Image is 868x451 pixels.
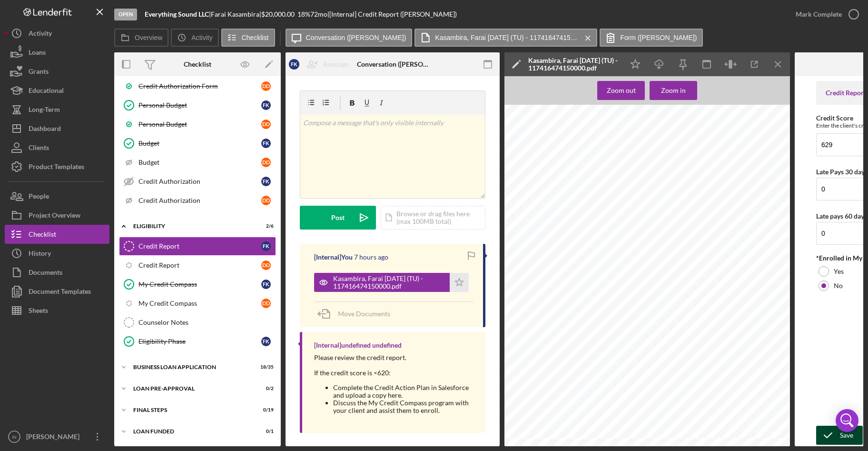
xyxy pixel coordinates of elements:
div: Loans [29,43,46,64]
div: Open [114,9,137,20]
span: 1 [532,351,534,356]
div: Personal Budget [138,101,261,109]
button: Document Templates [5,282,109,301]
span: $0 [710,224,716,229]
div: $20,000.00 [261,10,297,18]
button: Documents [5,263,109,282]
div: Farai Kasambira | [211,10,261,18]
label: Credit Score [816,114,853,122]
button: Activity [5,24,109,43]
div: F K [289,59,299,70]
span: Unrt [769,201,778,206]
div: Credit Authorization [138,197,261,204]
span: 4 [749,212,751,217]
button: Activity [171,29,218,47]
span: Name [525,131,538,136]
div: | [Internal] Credit Report ([PERSON_NAME]) [327,10,457,18]
button: Grants [5,62,109,81]
span: $558 [634,224,644,229]
span: : [784,111,786,116]
span: Score [690,343,703,348]
span: Total [705,305,716,310]
a: Credit AuthorizationDD [119,191,276,210]
button: Checklist [221,29,275,47]
button: Conversation ([PERSON_NAME]) [286,29,413,47]
span: All Other Accounts [705,299,742,304]
span: 0 [726,224,729,229]
span: N/A [651,286,659,291]
button: People [5,187,109,206]
span: 0 [772,230,774,234]
a: Dashboard [5,119,109,138]
span: 07/13 [565,311,576,315]
a: Project Overview [5,206,109,225]
span: Elim Same Day [531,280,562,285]
div: Documents [29,263,62,284]
span: URL: [687,110,697,115]
span: SSN# [644,341,656,346]
span: $194 [611,261,621,266]
span: Fax: [PHONE_NUMBER] [687,105,740,110]
span: $0 [668,218,673,223]
div: Grants [29,62,49,83]
div: LOAN PRE-APPROVAL [133,386,250,391]
span: Address [577,131,595,136]
div: 0 / 19 [256,407,274,413]
div: Budget [138,140,261,147]
div: Kasambira, Farai [DATE] (TU) - 117416474150000.pdf [333,275,445,290]
div: Checklist [184,60,211,68]
span: Account Type [691,274,721,279]
span: DATA SOURCES SCORE INFORMATION [626,368,734,374]
span: EFX [617,274,626,279]
label: Kasambira, Farai [DATE] (TU) - 117416474150000.pdf [435,34,578,41]
div: People [29,187,49,208]
div: Personal Budget [138,120,261,128]
a: Personal BudgetFK [119,96,276,115]
span: 0 [749,207,751,211]
span: Attention: [PERSON_NAME] [525,105,583,110]
div: Save [840,426,853,445]
div: [Internal] You [314,253,353,261]
span: Real Estate [705,282,729,287]
div: Credit Report [138,261,261,269]
span: Installment [531,212,553,217]
div: Dashboard [29,119,61,140]
span: 6.0% [588,261,599,266]
span: CURRENT STATUS (Tradelines) [679,195,747,200]
span: Past Due [653,201,673,206]
div: D D [261,299,271,308]
div: Please review the credit report. [314,354,476,361]
span: Revolving [531,261,551,266]
label: Checklist [242,34,269,41]
span: 6 [749,230,751,234]
span: Date [736,339,746,343]
div: | [145,10,211,18]
span: 629 [690,351,698,355]
span: $0 [639,212,644,217]
a: Educational [5,81,109,100]
button: Kasambira, Farai [DATE] (TU) - 117416474150000.pdf [414,29,597,47]
span: N/A [651,280,659,285]
button: Save [816,426,863,445]
a: Product Templates [5,157,109,176]
span: XXX-XX-1481 [644,351,673,356]
span: INQUIRIES [525,269,549,273]
button: Move Documents [314,302,400,326]
div: Conversation ([PERSON_NAME]) [357,60,428,68]
span: TransUnion information is inaccurate or incomplete, please contact CoreLogic Credco at [PHONE_NUM... [525,170,747,175]
span: Accounts with Payment Deferred: 0 [617,246,694,251]
span: XXX-XX-1481 [749,144,777,149]
span: Real Estate [531,207,555,211]
span: $155 [705,218,715,223]
span: $0 [668,212,673,217]
span: FICO® CLASSIC SCORE MODEL [636,376,724,382]
span: [DATE] [736,351,750,356]
button: Checklist [5,225,109,244]
div: F K [261,241,271,251]
span: $0 [710,207,716,211]
button: Kasambira, Farai [DATE] (TU) - 117416474150000.pdf [314,273,469,292]
span: 12/95 [644,311,655,315]
span: [PERSON_NAME] [542,351,579,356]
